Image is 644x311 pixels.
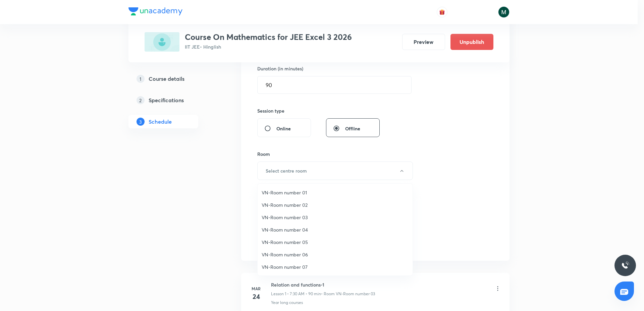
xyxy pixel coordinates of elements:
[262,189,409,196] span: VN-Room number 01
[262,214,409,221] span: VN-Room number 03
[262,201,409,208] span: VN-Room number 02
[262,251,409,258] span: VN-Room number 06
[262,239,409,246] span: VN-Room number 05
[262,263,409,270] span: VN-Room number 07
[262,226,409,233] span: VN-Room number 04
